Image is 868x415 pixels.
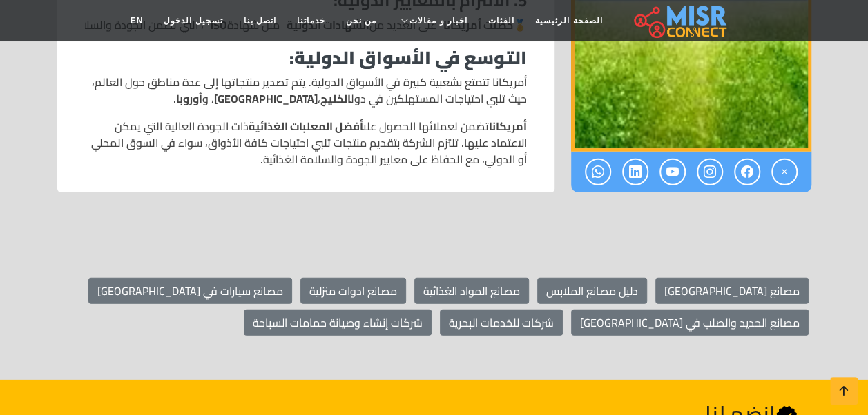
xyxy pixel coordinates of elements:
a: دليل مصانع الملابس [537,278,647,304]
a: اتصل بنا [233,8,287,34]
a: مصانع ادوات منزلية [300,278,406,304]
a: خدماتنا [287,8,336,34]
a: الصفحة الرئيسية [525,8,613,34]
strong: الخليج [320,88,351,109]
strong: [GEOGRAPHIC_DATA] [214,88,318,109]
a: من نحن [336,8,387,34]
a: مصانع [GEOGRAPHIC_DATA] [655,278,809,304]
a: EN [120,8,154,34]
a: شركات إنشاء وصيانة حمامات السباحة [244,310,432,336]
p: أمريكانا تتمتع بشعبية كبيرة في الأسواق الدولية. يتم تصدير منتجاتها إلى عدة مناطق حول العالم، حيث ... [85,74,527,107]
strong: أفضل المعلبات الغذائية [249,116,363,136]
strong: التوسع في الأسواق الدولية: [289,41,527,74]
img: main.misr_connect [634,3,726,38]
a: اخبار و مقالات [387,8,478,34]
a: تسجيل الدخول [153,8,233,34]
a: مصانع الحديد والصلب في [GEOGRAPHIC_DATA] [571,310,809,336]
span: اخبار و مقالات [409,14,467,27]
a: الفئات [478,8,525,34]
a: مصانع المواد الغذائية [414,278,529,304]
a: شركات للخدمات البحرية [440,310,563,336]
p: تضمن لعملائها الحصول على ذات الجودة العالية التي يمكن الاعتماد عليها. تلتزم الشركة بتقديم منتجات ... [85,118,527,168]
a: مصانع سيارات في [GEOGRAPHIC_DATA] [88,278,292,304]
strong: أمريكانا [489,116,527,136]
strong: أوروبا [176,88,202,109]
